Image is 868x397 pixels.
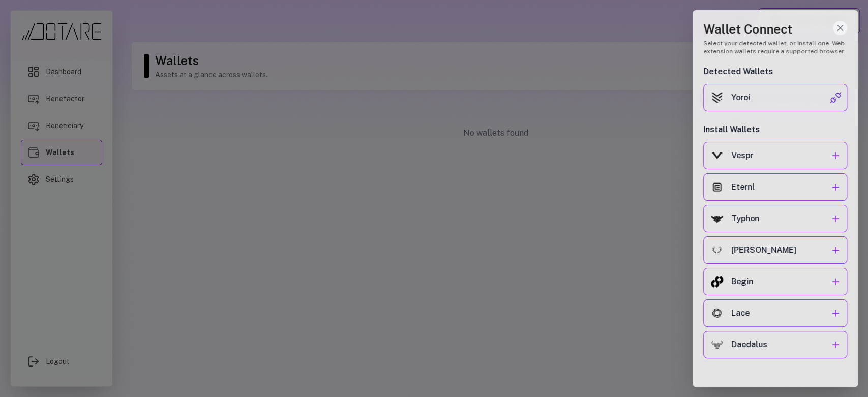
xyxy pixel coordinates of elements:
a: VesprVespr [703,142,847,169]
a: Gero[PERSON_NAME] [703,236,847,264]
div: Eternl [731,181,829,193]
img: Connect [829,91,842,104]
img: Typhon [711,215,723,223]
img: Gero [711,244,723,256]
img: Yoroi [711,91,723,104]
h3: Install Wallets [703,124,847,136]
p: Select your detected wallet, or install one. Web extension wallets require a supported browser. [703,39,847,55]
a: DaedalusDaedalus [703,331,847,358]
h3: Detected Wallets [703,66,847,78]
img: Eternl [711,181,723,193]
img: Lace [711,307,723,319]
img: Begin [711,276,723,288]
div: [PERSON_NAME] [731,244,829,256]
button: YoroiYoroi [703,84,847,111]
button: Close wallet drawer [833,21,847,35]
h1: Wallet Connect [703,21,847,37]
img: Vespr [711,152,723,159]
div: Lace [731,307,829,319]
a: EternlEternl [703,173,847,201]
a: TyphonTyphon [703,205,847,232]
img: Daedalus [711,340,723,350]
a: BeginBegin [703,268,847,295]
div: Yoroi [731,91,829,104]
a: LaceLace [703,299,847,327]
div: Begin [731,276,829,288]
div: Vespr [731,149,829,162]
div: Daedalus [731,339,829,351]
div: Typhon [731,212,829,225]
